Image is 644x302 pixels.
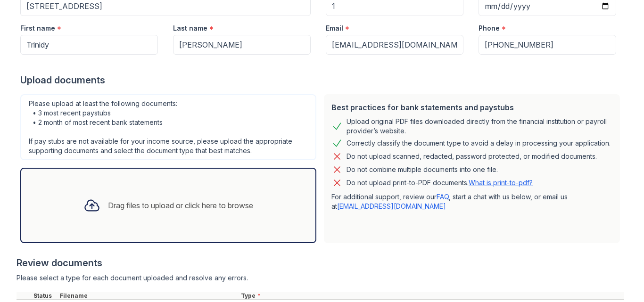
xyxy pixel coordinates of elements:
[32,292,58,300] div: Status
[20,24,55,33] label: First name
[347,151,597,162] div: Do not upload scanned, redacted, password protected, or modified documents.
[58,292,239,300] div: Filename
[437,193,449,201] a: FAQ
[17,273,624,283] div: Please select a type for each document uploaded and resolve any errors.
[331,192,612,211] p: For additional support, review our , start a chat with us below, or email us at
[347,117,612,136] div: Upload original PDF files downloaded directly from the financial institution or payroll provider’...
[17,256,624,269] div: Review documents
[337,202,446,210] a: [EMAIL_ADDRESS][DOMAIN_NAME]
[173,24,207,33] label: Last name
[347,138,611,149] div: Correctly classify the document type to avoid a delay in processing your application.
[20,73,624,87] div: Upload documents
[239,292,624,300] div: Type
[108,200,253,211] div: Drag files to upload or click here to browse
[326,24,343,33] label: Email
[347,178,533,188] p: Do not upload print-to-PDF documents.
[331,102,612,113] div: Best practices for bank statements and paystubs
[20,94,316,160] div: Please upload at least the following documents: • 3 most recent paystubs • 2 month of most recent...
[469,179,533,187] a: What is print-to-pdf?
[347,164,498,175] div: Do not combine multiple documents into one file.
[479,24,500,33] label: Phone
